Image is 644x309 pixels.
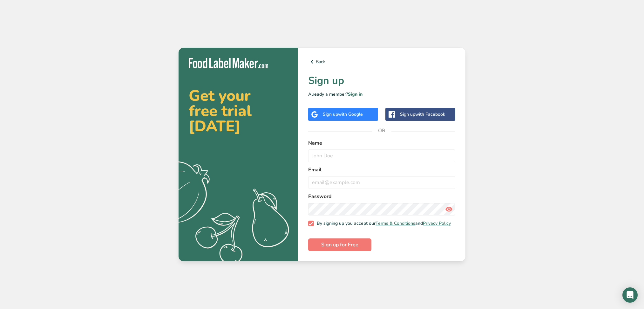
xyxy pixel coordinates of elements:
[308,238,371,251] button: Sign up for Free
[415,111,445,117] span: with Facebook
[308,193,455,200] label: Password
[622,287,638,303] div: Open Intercom Messenger
[423,220,451,226] a: Privacy Policy
[338,111,363,117] span: with Google
[308,149,455,162] input: John Doe
[308,91,455,98] p: Already a member?
[189,88,288,134] h2: Get your free trial [DATE]
[376,220,415,226] a: Terms & Conditions
[372,121,391,140] span: OR
[308,139,455,147] label: Name
[400,111,445,118] div: Sign up
[323,111,363,118] div: Sign up
[308,58,455,65] a: Back
[348,91,363,97] a: Sign in
[308,176,455,189] input: email@example.com
[189,58,268,68] img: Food Label Maker
[308,73,455,88] h1: Sign up
[321,241,358,249] span: Sign up for Free
[308,166,455,174] label: Email
[314,221,451,226] span: By signing up you accept our and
